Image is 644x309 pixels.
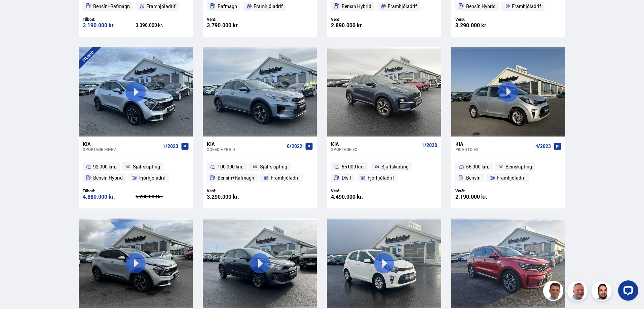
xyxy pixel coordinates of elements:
[331,17,384,22] div: Verð:
[455,147,533,152] div: Picanto EX
[455,194,508,200] div: 2.190.000 kr.
[93,163,116,171] span: 92 000 km.
[207,188,260,193] div: Verð:
[254,2,283,10] span: Framhjóladrif
[331,147,419,152] div: Sportage EX
[327,137,441,208] a: Kia Sportage EX 1/2020 56 000 km. Sjálfskipting Dísil Fjórhjóladrif Verð: 4.490.000 kr.
[271,174,300,182] span: Framhjóladrif
[83,194,136,200] div: 4.880.000 kr.
[451,137,565,208] a: Kia Picanto EX 4/2023 56 000 km. Beinskipting Bensín Framhjóladrif Verð: 2.190.000 kr.
[163,144,178,149] span: 1/2023
[455,188,508,193] div: Verð:
[505,163,532,171] span: Beinskipting
[466,163,489,171] span: 56 000 km.
[93,2,130,10] span: Bensín+Rafmagn
[218,174,254,182] span: Bensín+Rafmagn
[218,2,237,10] span: Rafmagn
[544,282,564,302] img: FbJEzSuNWCJXmdc-.webp
[568,282,589,302] img: siFngHWaQ9KaOqBr.png
[342,174,351,182] span: Dísil
[133,163,160,171] span: Sjálfskipting
[331,188,384,193] div: Verð:
[593,282,613,302] img: nhp88E3Fdnt1Opn2.png
[83,141,160,147] div: Kia
[83,17,136,22] div: Tilboð:
[136,194,189,199] div: 5.280.000 kr.
[535,144,551,149] span: 4/2023
[388,2,417,10] span: Framhjóladrif
[342,2,371,10] span: Bensín Hybrid
[466,174,481,182] span: Bensín
[79,137,193,208] a: Kia Sportage MHEV 1/2023 92 000 km. Sjálfskipting Bensín Hybrid Fjórhjóladrif Tilboð: 4.880.000 k...
[83,188,136,193] div: Tilboð:
[207,23,260,28] div: 3.790.000 kr.
[331,194,384,200] div: 4.490.000 kr.
[83,147,160,152] div: Sportage MHEV
[136,23,189,28] div: 3.390.000 kr.
[260,163,287,171] span: Sjálfskipting
[287,144,302,149] span: 6/2022
[342,163,365,171] span: 56 000 km.
[368,174,394,182] span: Fjórhjóladrif
[455,141,533,147] div: Kia
[331,141,419,147] div: Kia
[512,2,541,10] span: Framhjóladrif
[139,174,166,182] span: Fjórhjóladrif
[203,137,317,208] a: Kia XCeed HYBRID 6/2022 100 000 km. Sjálfskipting Bensín+Rafmagn Framhjóladrif Verð: 3.290.000 kr.
[455,17,508,22] div: Verð:
[218,163,243,171] span: 100 000 km.
[93,174,123,182] span: Bensín Hybrid
[146,2,176,10] span: Framhjóladrif
[422,143,437,148] span: 1/2020
[207,141,284,147] div: Kia
[207,17,260,22] div: Verð:
[331,23,384,28] div: 2.890.000 kr.
[381,163,409,171] span: Sjálfskipting
[83,23,136,28] div: 3.190.000 kr.
[613,278,641,306] iframe: LiveChat chat widget
[207,147,284,152] div: XCeed HYBRID
[207,194,260,200] div: 3.290.000 kr.
[455,23,508,28] div: 3.290.000 kr.
[497,174,526,182] span: Framhjóladrif
[466,2,496,10] span: Bensín Hybrid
